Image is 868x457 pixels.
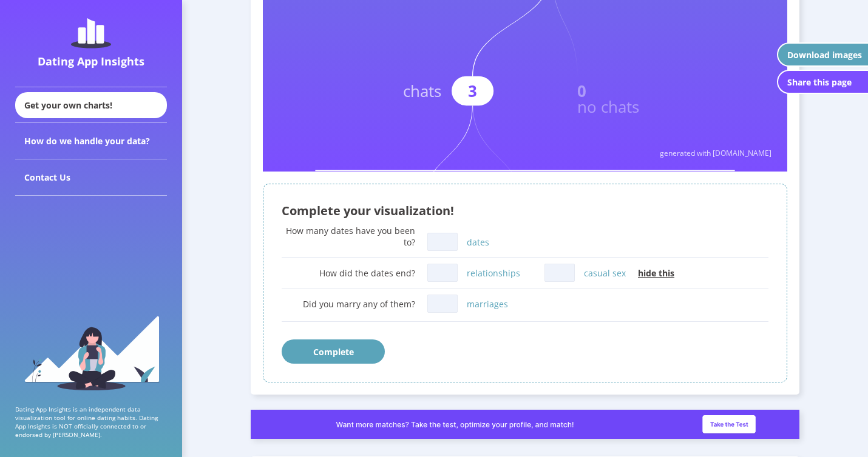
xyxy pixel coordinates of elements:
button: Share this page [777,70,868,94]
p: Dating App Insights is an independent data visualization tool for online dating habits. Dating Ap... [15,405,167,439]
label: marriages [467,298,508,310]
div: Get your own charts! [15,92,167,118]
div: Contact Us [15,159,167,196]
label: relationships [467,267,520,279]
text: no chats [577,96,639,118]
img: dating-app-insights-logo.5abe6921.svg [71,18,111,48]
div: Download images [787,49,862,61]
span: hide this [638,267,674,279]
button: Download images [777,42,868,67]
img: sidebar_girl.91b9467e.svg [23,315,160,390]
div: How do we handle your data? [15,123,167,159]
div: Did you marry any of them? [282,298,415,310]
img: roast_slim_banner.a2e79667.png [251,410,799,439]
div: Share this page [787,76,852,88]
button: Complete [282,339,385,364]
text: chats [403,80,441,102]
div: Complete your visualization! [282,202,768,219]
text: 0 [577,80,586,102]
div: How did the dates end? [282,267,415,279]
text: generated with [DOMAIN_NAME] [660,148,771,158]
text: 3 [468,80,477,102]
label: dates [467,236,489,248]
div: Dating App Insights [18,54,164,68]
label: casual sex [584,267,626,279]
div: How many dates have you been to? [282,225,415,248]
